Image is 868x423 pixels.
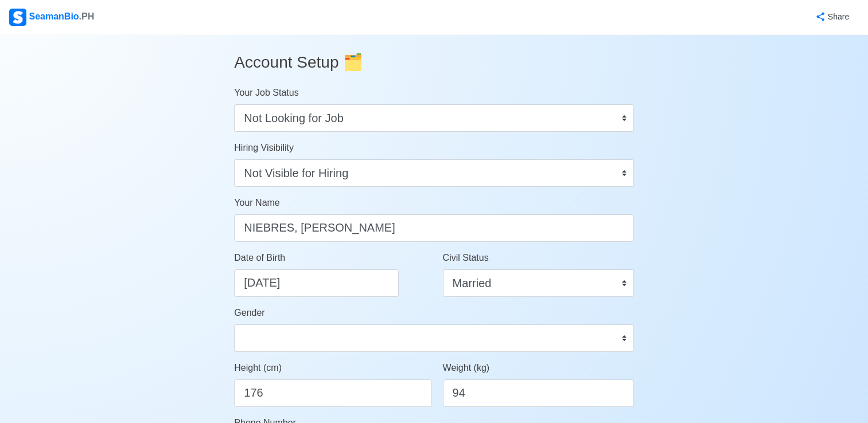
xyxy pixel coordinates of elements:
label: Your Job Status [234,86,298,100]
span: .PH [79,11,95,21]
span: Your Name [234,198,279,207]
label: Civil Status [443,251,489,265]
span: folder [343,53,363,71]
input: ex. 60 [443,379,634,407]
img: Logo [9,9,26,26]
span: Weight (kg) [443,363,490,373]
span: Hiring Visibility [234,143,294,152]
label: Gender [234,306,264,320]
button: Share [804,6,859,28]
h3: Account Setup [234,44,634,81]
input: Type your name [234,214,634,242]
div: SeamanBio [9,9,94,26]
span: Height (cm) [234,363,282,373]
input: ex. 163 [234,379,431,407]
label: Date of Birth [234,251,285,265]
